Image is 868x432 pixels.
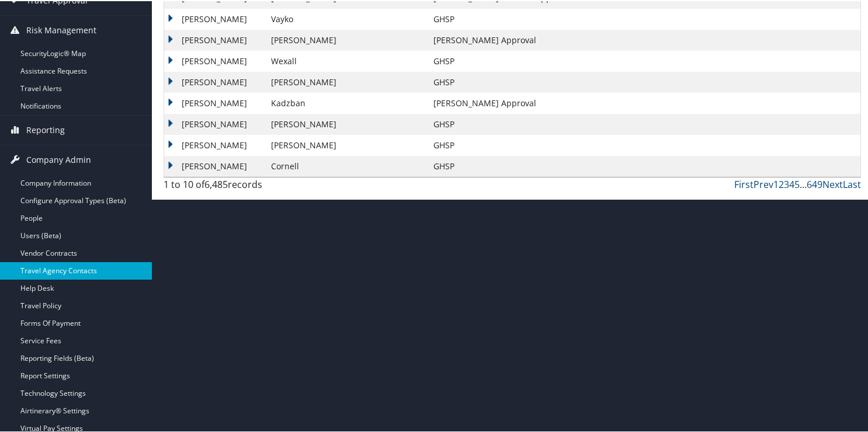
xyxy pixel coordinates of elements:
td: [PERSON_NAME] Approval [428,92,614,113]
td: GHSP [428,50,614,71]
a: 1 [773,177,779,190]
td: [PERSON_NAME] [265,134,353,155]
a: First [734,177,754,190]
a: Prev [754,177,773,190]
td: [PERSON_NAME] Approval [428,29,614,50]
td: GHSP [428,71,614,92]
td: [PERSON_NAME] [265,71,353,92]
div: 1 to 10 of records [164,176,325,196]
td: [PERSON_NAME] [164,134,265,155]
td: [PERSON_NAME] [265,113,353,134]
span: Risk Management [26,15,96,44]
td: GHSP [428,8,614,29]
td: [PERSON_NAME] [265,29,353,50]
span: Reporting [26,114,65,144]
a: Last [843,177,861,190]
td: Kadzban [265,92,353,113]
span: 6,485 [204,177,228,190]
a: 649 [807,177,822,190]
td: [PERSON_NAME] [164,50,265,71]
a: 4 [789,177,794,190]
td: [PERSON_NAME] [164,71,265,92]
span: … [800,177,807,190]
td: GHSP [428,134,614,155]
td: [PERSON_NAME] [164,8,265,29]
span: Company Admin [26,144,91,173]
td: [PERSON_NAME] [164,29,265,50]
td: Wexall [265,50,353,71]
a: 5 [794,177,800,190]
a: Next [822,177,843,190]
td: GHSP [428,113,614,134]
a: 3 [784,177,789,190]
td: GHSP [428,155,614,176]
td: [PERSON_NAME] [164,155,265,176]
td: Vayko [265,8,353,29]
td: [PERSON_NAME] [164,92,265,113]
td: [PERSON_NAME] [164,113,265,134]
td: Cornell [265,155,353,176]
a: 2 [779,177,784,190]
